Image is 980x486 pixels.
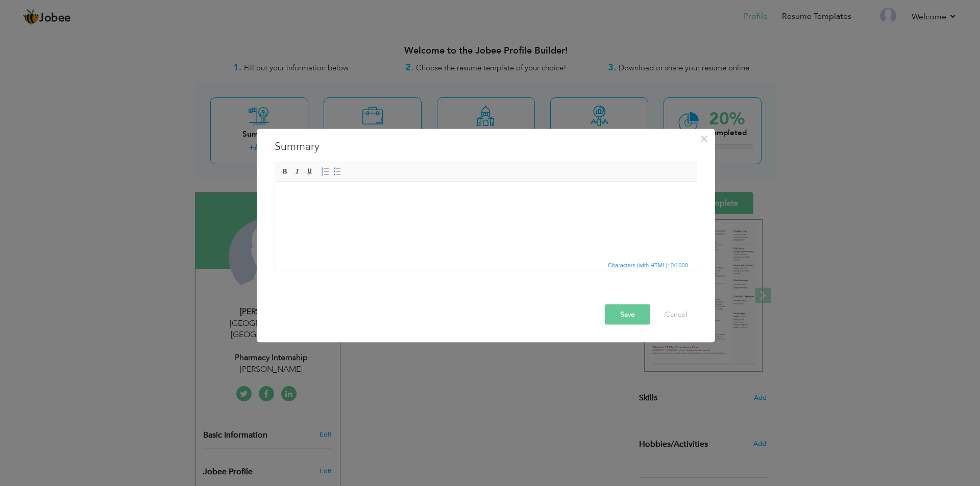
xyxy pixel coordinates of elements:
[655,304,697,324] button: Cancel
[275,182,697,258] iframe: Rich Text Editor, summaryEditor
[606,260,691,269] div: Statistics
[606,260,690,269] span: Characters (with HTML): 0/1000
[696,130,713,146] button: Close
[280,166,291,177] a: Bold
[332,166,343,177] a: Insert/Remove Bulleted List
[275,139,697,154] h3: Summary
[320,166,331,177] a: Insert/Remove Numbered List
[700,129,708,147] span: ×
[304,166,315,177] a: Underline
[292,166,303,177] a: Italic
[605,304,650,324] button: Save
